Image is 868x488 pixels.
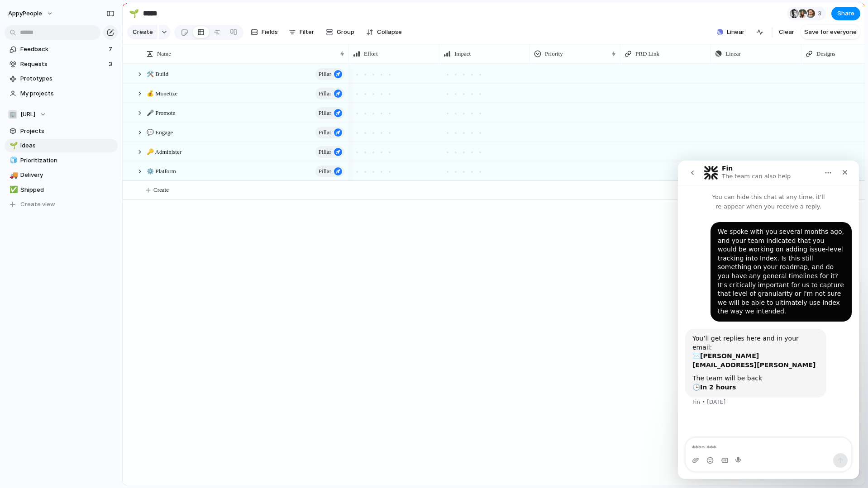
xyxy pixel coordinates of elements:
span: Collapse [377,28,402,37]
button: Fields [247,25,281,39]
span: Create [133,28,153,37]
button: 🌱 [8,141,17,150]
span: 3 [818,9,824,18]
span: [URL] [20,110,35,119]
button: Pillar [315,88,344,99]
button: Pillar [315,68,344,80]
a: Feedback7 [5,43,118,56]
span: Pillar [319,165,331,178]
span: Share [837,9,854,18]
button: Share [831,7,860,20]
span: Prioritization [20,156,114,165]
button: AppyPeople [4,6,58,21]
div: 🌱 [10,141,16,151]
a: Requests3 [5,57,118,71]
span: AppyPeople [8,9,42,18]
span: Linear [727,28,744,37]
div: ✅ [10,185,16,195]
span: Group [337,28,354,37]
iframe: Intercom live chat [678,161,859,479]
span: Filter [300,28,314,37]
span: ⚙️ Platform [147,166,176,176]
a: Projects [5,124,118,138]
span: 💬 Engage [147,127,173,137]
span: Fields [262,28,278,37]
span: My projects [20,89,114,98]
span: Create view [20,200,55,209]
div: 🚚Delivery [5,168,118,182]
span: Name [157,49,171,58]
span: Pillar [319,68,331,81]
a: ✅Shipped [5,183,118,197]
button: Group [321,25,359,39]
div: 🏢 [8,110,17,119]
span: Save for everyone [804,28,857,37]
span: Feedback [20,45,106,54]
button: Pillar [315,166,344,177]
span: 🎤 Promote [147,107,175,118]
button: 🚚 [8,171,17,180]
span: Impact [454,49,471,58]
span: 7 [109,45,114,54]
span: Priority [545,49,563,58]
a: Prototypes [5,72,118,85]
span: Effort [364,49,378,58]
button: Clear [775,25,798,39]
div: 🌱 [129,7,139,19]
button: Create [127,25,157,39]
span: Pillar [319,146,331,158]
span: 🔑 Administer [147,146,181,156]
button: Save for everyone [801,25,860,39]
a: 🧊Prioritization [5,154,118,167]
span: Pillar [319,87,331,100]
span: 💰 Monetize [147,88,177,98]
div: 🧊 [10,155,16,166]
span: Pillar [319,107,331,119]
span: 3 [109,60,114,69]
a: 🌱Ideas [5,139,118,152]
span: Designs [816,49,835,58]
span: Prototypes [20,74,114,83]
a: My projects [5,87,118,100]
span: Linear [725,49,741,58]
button: Pillar [315,107,344,119]
button: Filter [285,25,318,39]
span: Ideas [20,141,114,150]
button: Create view [5,198,118,211]
button: Pillar [315,127,344,138]
span: Requests [20,60,106,69]
span: Delivery [20,171,114,180]
button: Linear [713,25,748,39]
span: Shipped [20,185,114,194]
div: 🚚 [10,170,16,180]
span: Pillar [319,126,331,139]
button: Collapse [362,25,405,39]
button: 🏢[URL] [5,108,118,121]
button: Pillar [315,146,344,158]
span: 🛠️ Build [147,68,168,79]
span: Projects [20,127,114,136]
button: 🌱 [127,6,141,21]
